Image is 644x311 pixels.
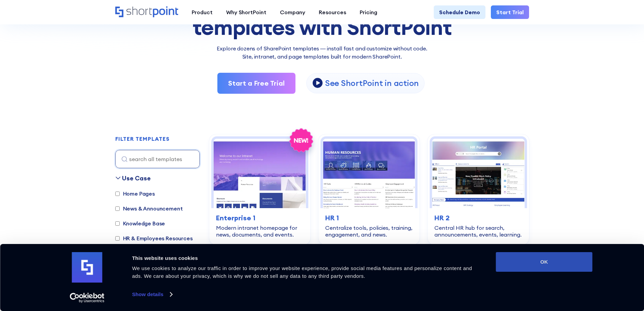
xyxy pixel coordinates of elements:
[280,8,305,16] div: Company
[115,236,120,241] input: HR & Employees Resources
[325,213,413,223] h3: HR 1
[434,213,522,223] h3: HR 2
[132,289,172,299] a: Show details
[325,78,419,88] p: See ShortPoint in action
[57,293,117,303] a: Usercentrics Cookiebot - opens in a new window
[219,5,273,19] a: Why ShortPoint
[360,8,377,16] div: Pricing
[434,5,485,19] a: Schedule Demo
[318,134,420,245] a: HR 1 – Human Resources Template: Centralize tools, policies, training, engagement, and news.HR 1C...
[209,134,310,245] a: Enterprise 1 – SharePoint Homepage Design: Modern intranet homepage for news, documents, and even...
[132,254,481,262] div: This website uses cookies
[132,265,472,279] span: We use cookies to analyze our traffic in order to improve your website experience, provide social...
[216,213,304,223] h3: Enterprise 1
[428,134,529,245] a: HR 2 - HR Intranet Portal: Central HR hub for search, announcements, events, learning.HR 2Central...
[323,139,415,208] img: HR 1 – Human Resources Template: Centralize tools, policies, training, engagement, and news.
[496,252,593,272] button: OK
[115,219,165,227] label: Knowledge Base
[122,174,151,183] div: Use Case
[319,8,346,16] div: Resources
[115,6,178,18] a: Home
[353,5,384,19] a: Pricing
[185,5,219,19] a: Product
[216,224,304,238] div: Modern intranet homepage for news, documents, and events.
[115,206,120,211] input: News & Announcement
[115,192,120,196] input: Home Pages
[325,224,413,238] div: Centralize tools, policies, training, engagement, and news.
[192,8,213,16] div: Product
[115,150,200,168] input: search all templates
[217,73,295,94] a: Start a Free Trial
[115,136,170,142] h2: FILTER TEMPLATES
[72,252,102,283] img: logo
[432,139,524,208] img: HR 2 - HR Intranet Portal: Central HR hub for search, announcements, events, learning.
[115,190,155,198] label: Home Pages
[306,73,425,93] a: open lightbox
[434,224,522,238] div: Central HR hub for search, announcements, events, learning.
[226,8,266,16] div: Why ShortPoint
[491,5,529,19] a: Start Trial
[312,5,353,19] a: Resources
[115,221,120,226] input: Knowledge Base
[273,5,312,19] a: Company
[214,139,306,208] img: Enterprise 1 – SharePoint Homepage Design: Modern intranet homepage for news, documents, and events.
[115,234,193,242] label: HR & Employees Resources
[115,204,183,213] label: News & Announcement
[115,44,529,61] p: Explore dozens of SharePoint templates — install fast and customize without code. Site, intranet,...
